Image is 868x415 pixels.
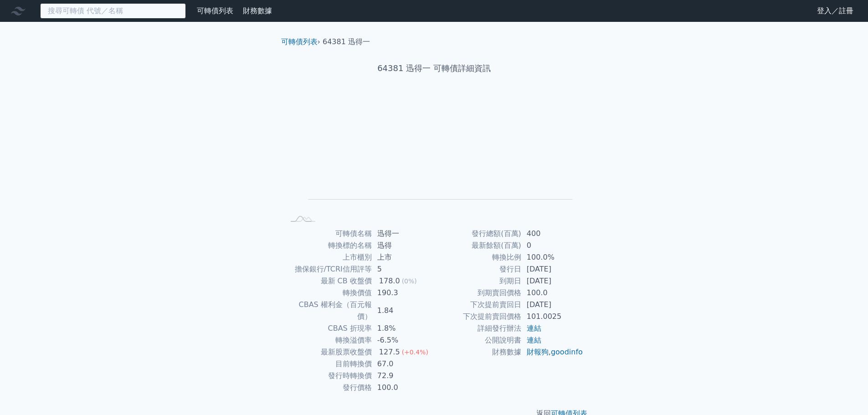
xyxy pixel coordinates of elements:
[197,6,233,15] a: 可轉債列表
[521,311,584,323] td: 101.0025
[285,334,372,346] td: 轉換溢價率
[521,228,584,240] td: 400
[281,37,318,46] a: 可轉債列表
[434,287,521,299] td: 到期賣回價格
[285,263,372,275] td: 擔保銀行/TCRI信用評等
[372,251,434,263] td: 上市
[434,240,521,251] td: 最新餘額(百萬)
[527,348,549,356] a: 財報狗
[372,263,434,275] td: 5
[285,299,372,323] td: CBAS 權利金（百元報價）
[372,287,434,299] td: 190.3
[285,382,372,394] td: 發行價格
[299,103,573,212] g: Chart
[372,323,434,334] td: 1.8%
[434,346,521,358] td: 財務數據
[521,251,584,263] td: 100.0%
[372,358,434,370] td: 67.0
[323,36,370,47] li: 64381 迅得一
[434,228,521,240] td: 發行總額(百萬)
[274,62,595,75] h1: 64381 迅得一 可轉債詳細資訊
[434,251,521,263] td: 轉換比例
[372,240,434,251] td: 迅得
[402,348,428,356] span: (+0.4%)
[521,263,584,275] td: [DATE]
[285,323,372,334] td: CBAS 折現率
[40,3,186,19] input: 搜尋可轉債 代號／名稱
[285,287,372,299] td: 轉換價值
[372,334,434,346] td: -6.5%
[285,370,372,382] td: 發行時轉換價
[521,287,584,299] td: 100.0
[285,358,372,370] td: 目前轉換價
[810,4,861,18] a: 登入／註冊
[377,346,402,358] div: 127.5
[243,6,272,15] a: 財務數據
[285,251,372,263] td: 上市櫃別
[521,346,584,358] td: ,
[434,323,521,334] td: 詳細發行辦法
[285,346,372,358] td: 最新股票收盤價
[527,336,541,344] a: 連結
[527,324,541,333] a: 連結
[285,275,372,287] td: 最新 CB 收盤價
[285,240,372,251] td: 轉換標的名稱
[521,299,584,311] td: [DATE]
[434,334,521,346] td: 公開說明書
[372,382,434,394] td: 100.0
[434,275,521,287] td: 到期日
[377,275,402,287] div: 178.0
[551,348,583,356] a: goodinfo
[434,263,521,275] td: 發行日
[285,228,372,240] td: 可轉債名稱
[372,228,434,240] td: 迅得一
[372,370,434,382] td: 72.9
[281,36,320,47] li: ›
[434,299,521,311] td: 下次提前賣回日
[372,299,434,323] td: 1.84
[434,311,521,323] td: 下次提前賣回價格
[521,240,584,251] td: 0
[402,277,417,285] span: (0%)
[521,275,584,287] td: [DATE]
